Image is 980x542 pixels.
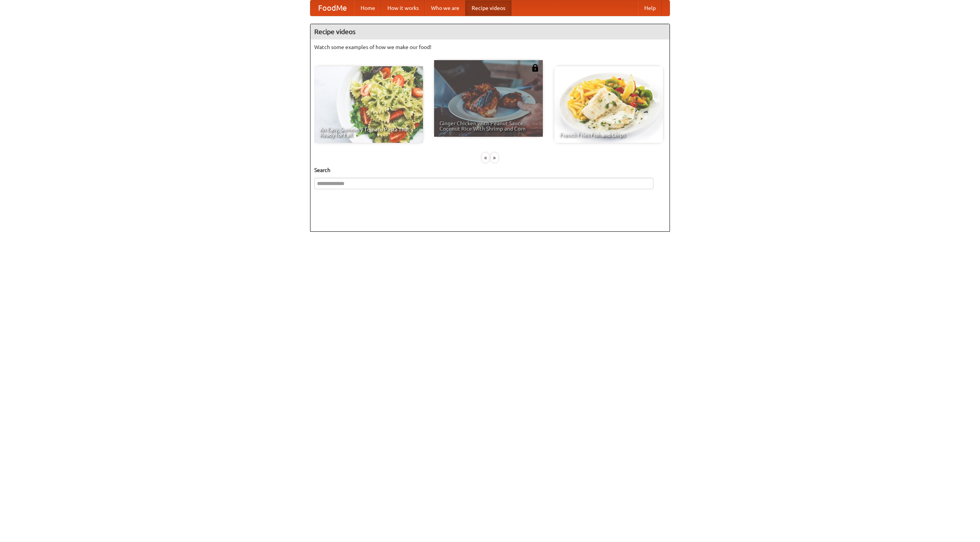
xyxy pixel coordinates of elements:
[425,0,465,16] a: Who we are
[354,0,381,16] a: Home
[314,166,666,174] h5: Search
[381,0,425,16] a: How it works
[310,0,354,16] a: FoodMe
[310,24,670,39] h4: Recipe videos
[638,0,662,16] a: Help
[482,153,489,162] div: «
[314,66,423,143] a: An Easy, Summery Tomato Pasta That's Ready for Fall
[560,132,658,138] span: French Fries Fish and Chips
[491,153,498,162] div: »
[531,64,539,72] img: 483408.png
[465,0,511,16] a: Recipe videos
[320,127,418,138] span: An Easy, Summery Tomato Pasta That's Ready for Fall
[554,66,663,143] a: French Fries Fish and Chips
[314,43,666,51] p: Watch some examples of how we make our food!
